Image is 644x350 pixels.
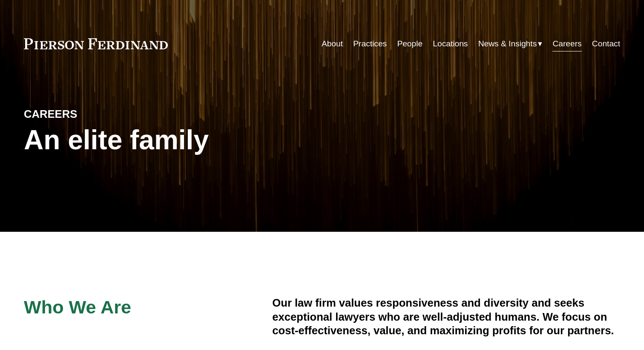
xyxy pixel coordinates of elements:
[552,36,581,52] a: Careers
[353,36,387,52] a: Practices
[478,37,537,51] span: News & Insights
[24,107,173,121] h4: CAREERS
[272,296,620,337] h4: Our law firm values responsiveness and diversity and seeks exceptional lawyers who are well-adjus...
[24,297,131,317] span: Who We Are
[322,36,343,52] a: About
[24,125,322,156] h1: An elite family
[397,36,423,52] a: People
[592,36,620,52] a: Contact
[433,36,468,52] a: Locations
[478,36,543,52] a: folder dropdown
